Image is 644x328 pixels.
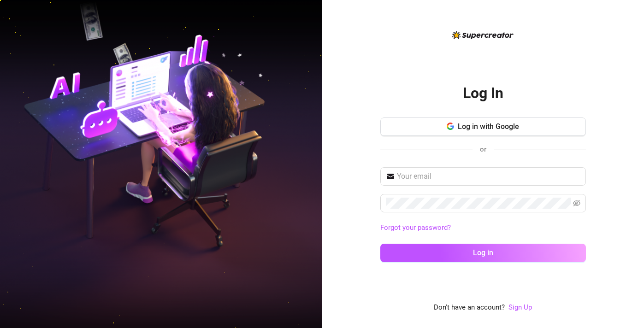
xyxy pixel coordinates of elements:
[434,302,505,313] span: Don't have an account?
[463,84,503,103] h2: Log In
[480,145,486,153] span: or
[452,31,514,39] img: logo-BBDzfeDw.svg
[508,302,532,313] a: Sign Up
[380,244,586,262] button: Log in
[573,199,580,207] span: eye-invisible
[380,223,451,232] a: Forgot your password?
[458,122,519,131] span: Log in with Google
[473,248,493,257] span: Log in
[397,171,580,182] input: Your email
[380,223,586,234] a: Forgot your password?
[380,117,586,136] button: Log in with Google
[508,303,532,311] a: Sign Up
